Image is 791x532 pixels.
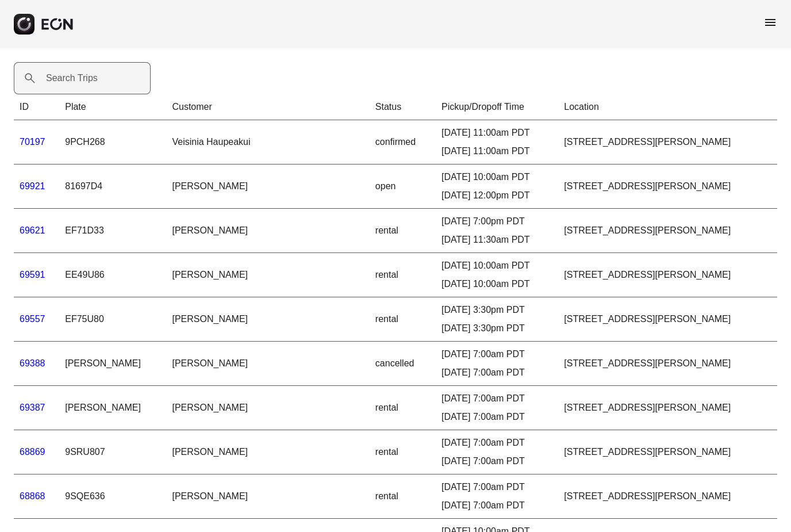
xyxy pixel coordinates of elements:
td: [PERSON_NAME] [166,430,369,474]
td: [STREET_ADDRESS][PERSON_NAME] [558,209,777,253]
div: [DATE] 10:00am PDT [441,170,552,184]
div: [DATE] 7:00am PDT [441,366,552,380]
div: [DATE] 7:00am PDT [441,499,552,512]
td: EF75U80 [59,297,166,342]
div: [DATE] 11:30am PDT [441,233,552,247]
a: 69388 [20,358,45,368]
a: 68869 [20,447,45,457]
label: Search Trips [46,71,98,85]
a: 69557 [20,314,45,324]
div: [DATE] 7:00am PDT [441,410,552,424]
a: 69621 [20,225,45,235]
div: [DATE] 7:00am PDT [441,436,552,450]
a: 69387 [20,403,45,412]
td: [STREET_ADDRESS][PERSON_NAME] [558,297,777,342]
td: [PERSON_NAME] [166,297,369,342]
td: [STREET_ADDRESS][PERSON_NAME] [558,253,777,297]
div: [DATE] 3:30pm PDT [441,303,552,317]
div: [DATE] 7:00am PDT [441,347,552,361]
td: [PERSON_NAME] [166,474,369,519]
span: menu [763,16,777,29]
td: [PERSON_NAME] [166,386,369,430]
div: [DATE] 7:00am PDT [441,392,552,405]
td: [STREET_ADDRESS][PERSON_NAME] [558,430,777,474]
td: [PERSON_NAME] [59,386,166,430]
div: [DATE] 3:30pm PDT [441,322,552,335]
div: [DATE] 7:00am PDT [441,454,552,468]
td: rental [370,430,436,474]
td: [STREET_ADDRESS][PERSON_NAME] [558,342,777,386]
td: rental [370,386,436,430]
td: [PERSON_NAME] [166,342,369,386]
a: 69921 [20,181,45,191]
td: rental [370,297,436,342]
td: 81697D4 [59,164,166,209]
td: [PERSON_NAME] [166,253,369,297]
a: 68868 [20,491,45,501]
td: [STREET_ADDRESS][PERSON_NAME] [558,120,777,164]
td: [PERSON_NAME] [166,164,369,209]
div: [DATE] 10:00am PDT [441,259,552,273]
td: [PERSON_NAME] [59,342,166,386]
th: Status [370,94,436,120]
td: confirmed [370,120,436,164]
td: Veisinia Haupeakui [166,120,369,164]
th: Location [558,94,777,120]
td: [PERSON_NAME] [166,209,369,253]
td: [STREET_ADDRESS][PERSON_NAME] [558,386,777,430]
div: [DATE] 12:00pm PDT [441,189,552,202]
td: rental [370,474,436,519]
div: [DATE] 10:00am PDT [441,277,552,291]
th: ID [14,94,59,120]
td: rental [370,209,436,253]
th: Customer [166,94,369,120]
div: [DATE] 7:00pm PDT [441,215,552,228]
div: [DATE] 7:00am PDT [441,480,552,494]
div: [DATE] 11:00am PDT [441,126,552,140]
a: 69591 [20,270,45,280]
td: [STREET_ADDRESS][PERSON_NAME] [558,474,777,519]
td: 9SRU807 [59,430,166,474]
td: EE49U86 [59,253,166,297]
td: EF71D33 [59,209,166,253]
td: open [370,164,436,209]
th: Plate [59,94,166,120]
td: rental [370,253,436,297]
a: 70197 [20,137,45,147]
td: 9SQE636 [59,474,166,519]
td: [STREET_ADDRESS][PERSON_NAME] [558,164,777,209]
div: [DATE] 11:00am PDT [441,144,552,158]
td: 9PCH268 [59,120,166,164]
td: cancelled [370,342,436,386]
th: Pickup/Dropoff Time [436,94,558,120]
